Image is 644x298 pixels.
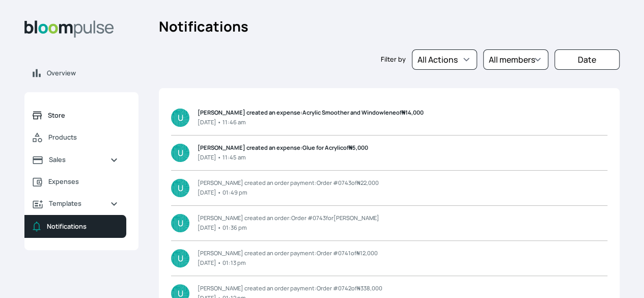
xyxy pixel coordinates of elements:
[198,153,368,162] p: [DATE] • 11:45 am
[198,224,379,232] p: [DATE] • 01:36 pm
[198,249,378,258] p: [PERSON_NAME] created an order payment: Order # 0741 of
[349,144,368,151] span: 5,000
[24,12,138,286] aside: Sidebar
[178,147,183,159] span: U
[402,109,424,116] span: 14,000
[48,111,118,120] span: Store
[349,144,352,151] span: ₦
[47,68,130,78] span: Overview
[198,109,424,117] p: [PERSON_NAME] created an expense: Acrylic Smoother and Windowlene of
[198,214,379,223] p: [PERSON_NAME] created an order: Order # 0743 for [PERSON_NAME]
[198,259,378,267] p: [DATE] • 01:13 pm
[357,284,360,292] span: ₦
[24,104,126,126] a: Store
[178,217,183,229] span: U
[198,179,379,187] p: [PERSON_NAME] created an order payment: Order # 0743 of
[198,144,368,152] p: [PERSON_NAME] created an expense: Glue for Acrylic of
[49,155,102,165] span: Sales
[178,112,183,124] span: U
[24,215,126,238] a: Notifications
[24,171,126,193] a: Expenses
[24,20,114,38] img: Bloom Logo
[357,179,360,186] span: ₦
[178,252,183,264] span: U
[356,249,378,257] span: 12,000
[24,149,126,171] a: Sales
[48,132,118,142] span: Products
[356,249,360,257] span: ₦
[198,188,379,197] p: [DATE] • 01:49 pm
[24,62,138,84] a: Overview
[381,55,406,64] span: Filter by
[48,177,118,186] span: Expenses
[178,182,183,194] span: U
[159,12,620,49] h2: Notifications
[357,284,382,292] span: 338,000
[49,199,102,208] span: Templates
[24,193,126,214] a: Templates
[402,109,405,116] span: ₦
[47,222,87,231] span: Notifications
[198,284,382,293] p: [PERSON_NAME] created an order payment: Order # 0742 of
[357,179,379,186] span: 22,000
[198,118,424,127] p: [DATE] • 11:46 am
[24,126,126,149] a: Products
